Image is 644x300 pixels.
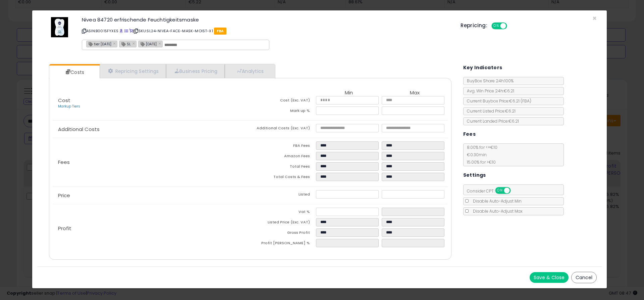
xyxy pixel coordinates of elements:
a: BuyBox page [119,28,123,34]
span: Consider CPT: [464,188,520,194]
span: Current Buybox Price: [464,98,531,104]
span: €6.21 [509,98,531,104]
td: Gross Profit [250,228,316,239]
h5: Repricing: [461,23,487,28]
button: Save & Close [530,272,569,283]
th: Min [316,90,382,96]
span: tier [DATE] [87,41,111,47]
a: Your listing only [129,28,133,34]
img: 416Mb6iKooL._SL60_.jpg [51,17,68,37]
span: BuyBox Share 24h: 100% [464,78,514,84]
span: ( FBA ) [521,98,531,104]
h3: Nivea 84720 erfrischende Feuchtigkeitsmaske [82,17,450,22]
td: Listed [250,190,316,201]
td: Listed Price (Exc. VAT) [250,218,316,228]
span: Avg. Win Price 24h: €6.21 [464,88,514,94]
span: Current Listed Price: €6.21 [464,108,516,114]
a: Costs [49,66,99,79]
h5: Key Indicators [463,63,502,72]
h5: Settings [463,171,486,179]
span: 15.00 % for > €10 [464,159,496,165]
td: Additional Costs (Exc. VAT) [250,124,316,134]
a: Repricing Settings [100,64,166,78]
td: Vat % [250,208,316,218]
a: Business Pricing [166,64,225,78]
span: OFF [506,23,517,29]
td: Profit [PERSON_NAME] % [250,239,316,249]
span: €0.30 min [464,152,487,158]
td: FBA Fees [250,141,316,152]
span: OFF [509,188,520,194]
td: Total Costs & Fees [250,173,316,183]
button: Cancel [571,272,597,283]
p: Profit [53,226,250,231]
p: Cost [53,98,250,109]
span: Disable Auto-Adjust Min [470,198,522,204]
td: Amazon Fees [250,152,316,162]
a: Analytics [225,64,274,78]
td: Mark up % [250,106,316,117]
span: Current Landed Price: €6.21 [464,118,519,124]
span: SL [119,41,131,47]
a: All offer listings [124,28,128,34]
a: Markup Tiers [58,104,80,109]
p: Price [53,193,250,198]
span: ON [492,23,500,29]
p: ASIN: B0015FYXES | SKU: SL24-NIVEA-FACE-MASK-MOIST-X1 [82,26,450,36]
th: Max [382,90,447,96]
span: Disable Auto-Adjust Max [470,208,523,214]
p: Fees [53,160,250,165]
a: × [132,40,137,46]
span: ON [496,188,504,194]
h5: Fees [463,130,476,138]
td: Total Fees [250,162,316,173]
td: Cost (Exc. VAT) [250,96,316,106]
span: × [592,13,597,23]
a: × [158,40,162,46]
span: [DATE] [139,41,157,47]
span: FBA [214,28,226,35]
a: × [113,40,117,46]
p: Additional Costs [53,127,250,132]
span: 8.00 % for <= €10 [464,144,497,165]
